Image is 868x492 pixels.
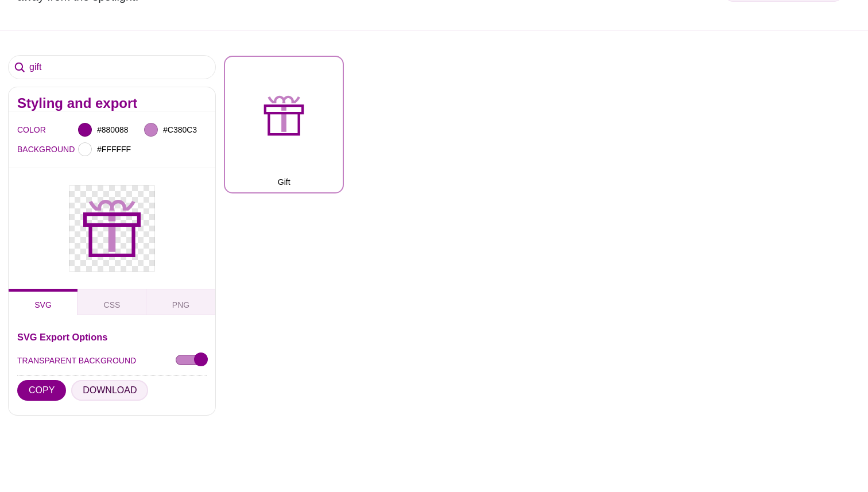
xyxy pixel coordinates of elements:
[17,142,32,157] label: BACKGROUND
[146,289,215,315] button: PNG
[17,380,66,401] button: COPY
[172,300,189,309] span: PNG
[17,122,32,137] label: COLOR
[71,380,148,401] button: DOWNLOAD
[17,353,136,368] label: TRANSPARENT BACKGROUND
[17,99,207,108] h2: Styling and export
[9,56,215,79] input: Search Icons
[104,300,121,309] span: CSS
[17,332,207,342] h3: SVG Export Options
[224,56,344,193] button: Gift
[77,289,146,315] button: CSS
